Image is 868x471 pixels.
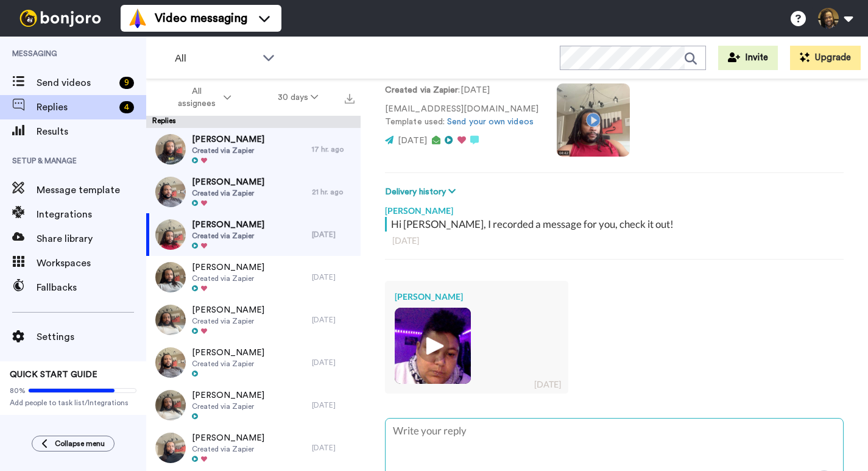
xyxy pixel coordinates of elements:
[192,432,264,444] span: [PERSON_NAME]
[155,347,186,378] img: 438439f4-27b7-4d7a-a13b-65a2a5cb7eaf-thumb.jpg
[146,213,361,256] a: [PERSON_NAME]Created via Zapier[DATE]
[55,439,105,448] span: Collapse menu
[385,86,458,94] strong: Created via Zapier
[192,347,264,359] span: [PERSON_NAME]
[155,390,186,420] img: e3c69a84-f8a4-48a4-aabb-5628fec35d4e-thumb.jpg
[398,136,427,145] span: [DATE]
[255,87,342,108] button: 30 days
[385,199,844,217] div: [PERSON_NAME]
[155,10,247,27] span: Video messaging
[312,272,355,282] div: [DATE]
[146,299,361,341] a: [PERSON_NAME]Created via Zapier[DATE]
[128,9,147,28] img: vm-color.svg
[10,386,26,395] span: 80%
[447,118,534,126] a: Send your own videos
[312,144,355,154] div: 17 hr. ago
[192,176,264,188] span: [PERSON_NAME]
[155,305,186,335] img: 08bbd10b-61a6-4f2d-9433-fe9bbdaddec0-thumb.jpg
[192,402,264,411] span: Created via Zapier
[391,217,841,232] div: Hi [PERSON_NAME], I recorded a message for you, check it out!
[395,308,471,384] img: 82ff4b18-8ba6-4a32-abda-dfd11d1e9e4c-thumb.jpg
[395,291,559,303] div: [PERSON_NAME]
[192,146,264,155] span: Created via Zapier
[312,443,355,453] div: [DATE]
[149,80,255,115] button: All assignees
[341,88,358,107] button: Export all results that match these filters now.
[37,207,146,222] span: Integrations
[32,436,115,452] button: Collapse menu
[312,187,355,197] div: 21 hr. ago
[192,359,264,369] span: Created via Zapier
[192,219,264,231] span: [PERSON_NAME]
[10,370,97,379] span: QUICK START GUIDE
[10,398,136,408] span: Add people to task list/Integrations
[416,329,450,363] img: ic_play_thick.png
[385,185,459,199] button: Delivery history
[192,231,264,241] span: Created via Zapier
[790,46,861,70] button: Upgrade
[192,304,264,316] span: [PERSON_NAME]
[146,256,361,299] a: [PERSON_NAME]Created via Zapier[DATE]
[534,378,561,391] div: [DATE]
[718,46,778,70] button: Invite
[146,171,361,213] a: [PERSON_NAME]Created via Zapier21 hr. ago
[192,389,264,402] span: [PERSON_NAME]
[192,444,264,454] span: Created via Zapier
[119,101,134,113] div: 4
[37,330,146,344] span: Settings
[155,433,186,463] img: eec86897-0adc-4937-add6-6c4d2a00ee99-thumb.jpg
[312,358,355,367] div: [DATE]
[146,427,361,469] a: [PERSON_NAME]Created via Zapier[DATE]
[146,128,361,171] a: [PERSON_NAME]Created via Zapier17 hr. ago
[15,10,106,27] img: bj-logo-header-white.svg
[192,261,264,274] span: [PERSON_NAME]
[175,51,256,66] span: All
[345,94,355,104] img: export.svg
[146,341,361,384] a: [PERSON_NAME]Created via Zapier[DATE]
[192,274,264,283] span: Created via Zapier
[385,103,538,129] p: [EMAIL_ADDRESS][DOMAIN_NAME] Template used:
[155,262,186,292] img: a83bb9c2-eb9a-4d64-b212-52288ea853cc-thumb.jpg
[37,124,146,139] span: Results
[119,77,134,89] div: 9
[155,177,186,207] img: 20b2b79e-cfcf-4835-be83-4963ab622a80-thumb.jpg
[312,400,355,410] div: [DATE]
[392,235,836,247] div: [DATE]
[192,188,264,198] span: Created via Zapier
[146,116,361,128] div: Replies
[37,280,146,295] span: Fallbacks
[172,85,221,110] span: All assignees
[192,133,264,146] span: [PERSON_NAME]
[155,219,186,250] img: 985d6dfd-3877-4abe-8b00-2413bf3feb2c-thumb.jpg
[385,84,538,97] p: : [DATE]
[37,256,146,271] span: Workspaces
[37,76,115,90] span: Send videos
[312,315,355,325] div: [DATE]
[146,384,361,427] a: [PERSON_NAME]Created via Zapier[DATE]
[37,232,146,246] span: Share library
[192,316,264,326] span: Created via Zapier
[37,183,146,197] span: Message template
[312,230,355,239] div: [DATE]
[37,100,115,115] span: Replies
[155,134,186,165] img: e2dd0900-b354-4c39-b712-78d2caaa9486-thumb.jpg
